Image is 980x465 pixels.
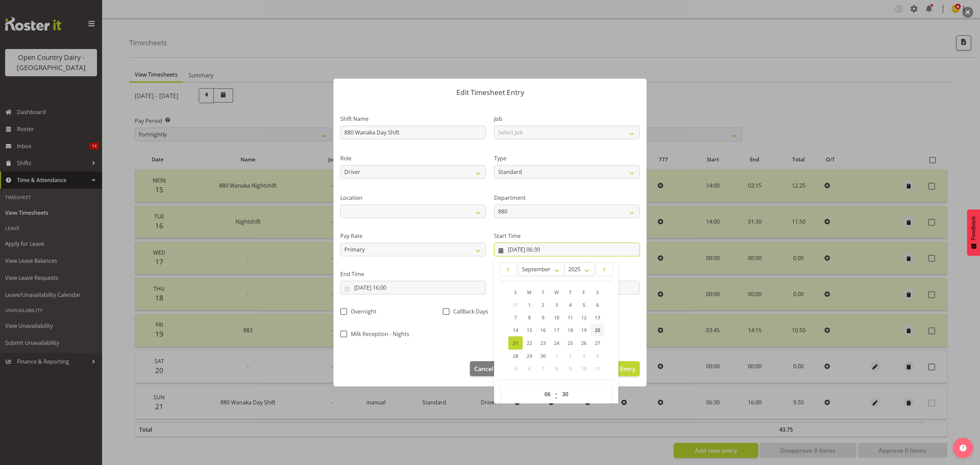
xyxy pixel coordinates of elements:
label: Start Time [494,232,640,240]
span: 26 [581,340,587,346]
label: Shift Name [340,115,486,123]
span: M [527,289,532,295]
span: 4 [596,353,599,359]
a: 9 [536,311,550,324]
span: 31 [513,302,518,308]
label: Location [340,194,486,202]
span: T [542,289,544,295]
a: 12 [577,311,591,324]
span: 8 [528,314,531,321]
a: 14 [508,324,523,336]
label: Type [494,154,640,162]
input: Click to select... [340,281,486,294]
span: S [514,289,517,295]
span: 25 [568,340,573,346]
span: 13 [595,314,600,321]
span: 11 [595,365,600,372]
label: End Time [340,270,486,278]
a: 3 [550,299,563,311]
span: 15 [527,327,532,333]
span: Milk Reception - Nights [347,331,409,337]
span: 4 [569,302,572,308]
a: 16 [536,324,550,336]
span: 14 [513,327,518,333]
span: : [555,387,557,404]
span: 17 [554,327,559,333]
span: CallBack Days [450,308,488,315]
span: 1 [528,302,531,308]
span: 10 [581,365,587,372]
span: 9 [542,314,544,321]
span: 30 [540,353,546,359]
a: 23 [536,336,550,350]
a: 30 [536,350,550,362]
a: 10 [550,311,563,324]
span: 6 [528,365,531,372]
button: Feedback - Show survey [967,209,980,256]
a: 21 [508,336,523,350]
input: Shift Name [340,126,486,139]
img: help-xxl-2.png [960,445,966,451]
label: Role [340,154,486,162]
label: Job [494,115,640,123]
a: 8 [523,311,536,324]
span: 22 [527,340,532,346]
a: 18 [563,324,577,336]
a: 5 [577,299,591,311]
span: 8 [555,365,558,372]
a: 1 [523,299,536,311]
span: 3 [583,353,585,359]
a: 25 [563,336,577,350]
span: 28 [513,353,518,359]
a: 29 [523,350,536,362]
span: 21 [513,340,518,346]
span: 6 [596,302,599,308]
span: 12 [581,314,587,321]
a: 2 [536,299,550,311]
a: 15 [523,324,536,336]
a: 28 [508,350,523,362]
span: 18 [568,327,573,333]
span: W [554,289,559,295]
input: Click to select... [494,243,640,256]
a: 27 [591,336,604,350]
span: 2 [569,353,572,359]
span: 29 [527,353,532,359]
span: Feedback [970,216,977,240]
span: 3 [555,302,558,308]
a: 19 [577,324,591,336]
span: 9 [569,365,572,372]
span: 27 [595,340,600,346]
a: 26 [577,336,591,350]
span: 24 [554,340,559,346]
span: 5 [583,302,585,308]
a: 17 [550,324,563,336]
span: 2 [542,302,544,308]
span: S [596,289,599,295]
span: Overnight [347,308,376,315]
span: 7 [542,365,544,372]
label: Pay Rate [340,232,486,240]
span: 16 [540,327,546,333]
span: 23 [540,340,546,346]
span: 19 [581,327,587,333]
a: 7 [508,311,523,324]
span: 7 [514,314,517,321]
button: Cancel [470,361,498,376]
span: 11 [568,314,573,321]
p: Edit Timesheet Entry [340,89,640,96]
a: 13 [591,311,604,324]
span: F [583,289,585,295]
a: 6 [591,299,604,311]
a: 11 [563,311,577,324]
span: 10 [554,314,559,321]
span: 5 [514,365,517,372]
span: Update Entry [597,365,635,373]
span: 20 [595,327,600,333]
span: 1 [555,353,558,359]
label: Department [494,194,640,202]
span: T [569,289,572,295]
a: 4 [563,299,577,311]
a: 22 [523,336,536,350]
a: 20 [591,324,604,336]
